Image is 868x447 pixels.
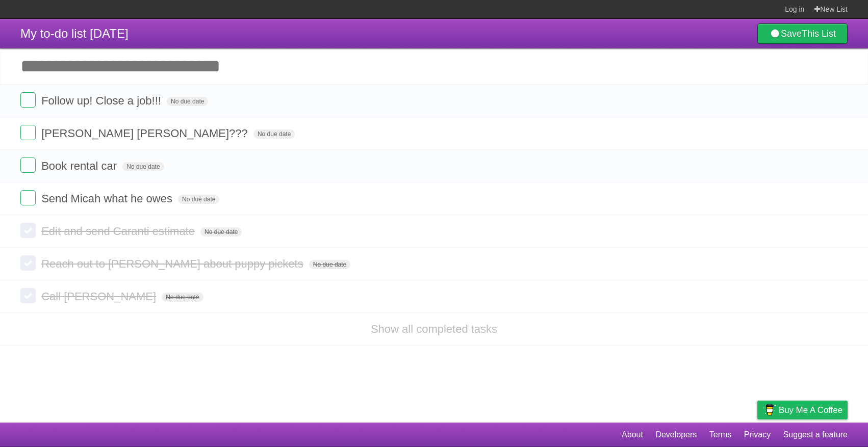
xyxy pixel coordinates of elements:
b: This List [802,29,836,39]
a: SaveThis List [757,23,848,44]
a: Show all completed tasks [371,323,497,335]
span: Book rental car [41,160,119,172]
label: Done [20,223,36,238]
span: No due date [167,97,208,106]
span: No due date [178,195,219,204]
label: Done [20,288,36,303]
span: My to-do list [DATE] [20,27,129,40]
a: About [622,425,643,444]
label: Done [20,157,36,173]
span: No due date [162,293,203,302]
a: Buy me a coffee [757,401,848,419]
a: Terms [709,425,732,444]
span: Buy me a coffee [779,401,843,419]
span: Reach out to [PERSON_NAME] about puppy pickets [41,257,306,270]
label: Done [20,125,36,140]
span: No due date [309,260,350,269]
span: Call [PERSON_NAME] [41,290,159,303]
label: Done [20,92,36,108]
span: No due date [253,129,295,139]
label: Done [20,190,36,205]
a: Suggest a feature [783,425,848,444]
a: Developers [655,425,697,444]
span: [PERSON_NAME] [PERSON_NAME]??? [41,127,250,140]
span: Edit and send Caranti estimate [41,225,197,238]
span: No due date [200,227,242,236]
label: Done [20,255,36,271]
span: No due date [122,162,164,171]
img: Buy me a coffee [762,401,776,418]
span: Send Micah what he owes [41,192,175,205]
span: Follow up! Close a job!!! [41,94,164,107]
a: Privacy [744,425,771,444]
